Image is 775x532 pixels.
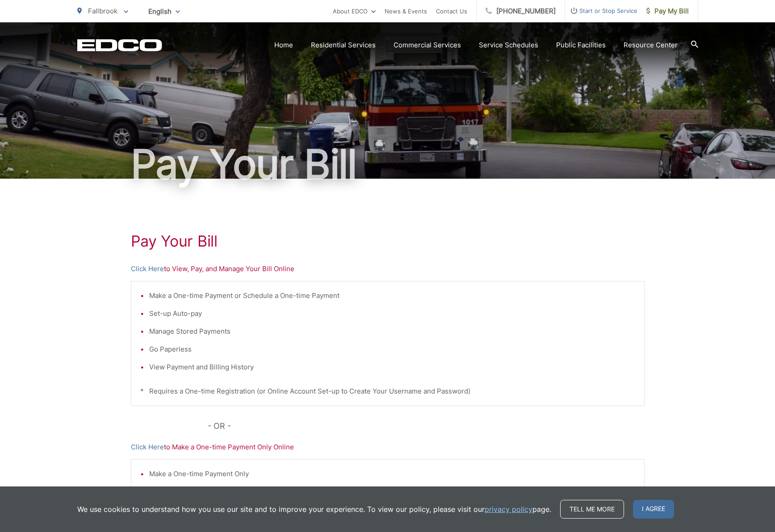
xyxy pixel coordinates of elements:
[149,290,635,301] li: Make a One-time Payment or Schedule a One-time Payment
[88,7,117,15] span: Fallbrook
[77,504,551,515] p: We use cookies to understand how you use our site and to improve your experience. To view our pol...
[149,308,635,319] li: Set-up Auto-pay
[646,6,689,17] span: Pay My Bill
[140,386,635,397] p: * Requires a One-time Registration (or Online Account Set-up to Create Your Username and Password)
[333,6,376,17] a: About EDCO
[479,40,538,50] a: Service Schedules
[149,362,635,373] li: View Payment and Billing History
[131,264,645,274] p: to View, Pay, and Manage Your Bill Online
[560,500,624,519] a: Tell me more
[436,6,467,17] a: Contact Us
[208,419,645,433] p: - OR -
[131,232,645,250] h1: Pay Your Bill
[633,500,674,519] span: I agree
[485,504,532,515] a: privacy policy
[77,39,162,51] a: EDCD logo. Return to the homepage.
[394,40,461,50] a: Commercial Services
[624,40,678,50] a: Resource Center
[142,4,187,19] span: English
[149,326,635,337] li: Manage Stored Payments
[556,40,606,50] a: Public Facilities
[149,469,635,479] li: Make a One-time Payment Only
[131,442,164,452] a: Click Here
[131,264,164,274] a: Click Here
[77,142,698,187] h1: Pay Your Bill
[149,344,635,355] li: Go Paperless
[385,6,427,17] a: News & Events
[311,40,376,50] a: Residential Services
[131,442,645,452] p: to Make a One-time Payment Only Online
[274,40,293,50] a: Home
